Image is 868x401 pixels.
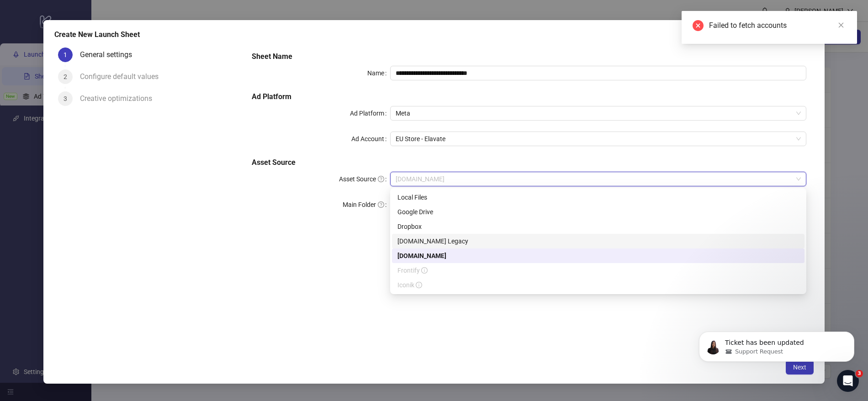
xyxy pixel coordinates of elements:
div: Google Drive [392,205,804,219]
span: Meta [396,106,801,120]
input: Name [390,66,806,80]
span: info-circle [416,282,422,288]
span: question-circle [378,176,384,182]
span: info-circle [421,267,428,274]
span: close [838,22,844,28]
div: Dropbox [397,222,799,232]
label: Ad Platform [350,106,390,121]
span: EU Store - Elavate [396,132,801,146]
div: Local Files [397,192,799,202]
div: Google Drive [397,207,799,217]
div: [DOMAIN_NAME] Legacy [397,236,799,246]
span: 3 [64,95,67,102]
label: Asset Source [339,172,390,186]
div: Failed to fetch accounts [709,20,846,31]
iframe: Intercom live chat [837,370,859,392]
div: Dropbox [392,219,804,234]
div: General settings [80,47,139,62]
span: Frame.io [396,172,801,186]
div: Frame.io [392,248,804,263]
div: [DOMAIN_NAME] [397,251,799,261]
div: Frontify [392,263,804,278]
div: Local Files [392,190,804,205]
span: question-circle [378,201,384,208]
span: Frontify [397,267,428,274]
div: Frame.io Legacy [392,234,804,248]
div: Creative optimizations [80,91,159,106]
span: Iconik [397,281,422,289]
label: Name [367,66,390,80]
span: 1 [64,51,67,58]
label: Ad Account [351,132,390,146]
div: Create New Launch Sheet [54,29,814,40]
h5: Ad Platform [252,91,807,102]
span: 3 [856,370,863,377]
div: Configure default values [80,69,166,84]
h5: Asset Source [252,157,807,168]
div: Iconik [392,278,804,292]
h5: Sheet Name [252,51,807,62]
iframe: Intercom notifications message [685,312,868,376]
span: 2 [64,73,67,80]
label: Main Folder [343,197,390,212]
a: Close [836,20,846,30]
span: close-circle [693,20,704,31]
